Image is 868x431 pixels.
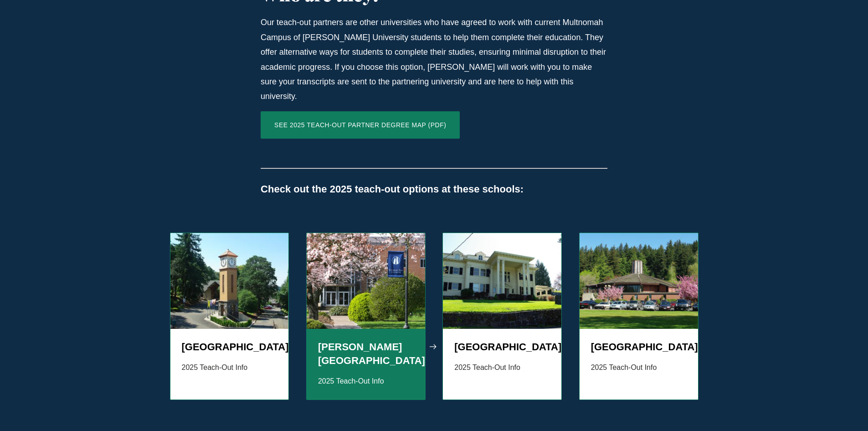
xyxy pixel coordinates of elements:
[318,375,414,388] p: 2025 Teach-Out Info
[182,361,277,374] p: 2025 Teach-Out Info
[591,340,687,354] h5: [GEOGRAPHIC_DATA]
[579,233,699,400] a: mcguire_auditorium_at_warner_pacific_college_-_portland_oregon [GEOGRAPHIC_DATA] 2025 Teach-Out Info
[306,233,426,400] a: Cherry_blossoms_George_Fox [PERSON_NAME][GEOGRAPHIC_DATA] 2025 Teach-Out Info
[454,361,550,374] p: 2025 Teach-Out Info
[442,233,562,400] a: By M.O. Stevens - Own work, CC BY-SA 3.0, https://commons.wikimedia.org/w/index.php?curid=1920983...
[261,111,460,139] a: SEE 2025 TEACH-OUT PARTNER DEGREE MAP (PDF)
[454,340,550,354] h5: [GEOGRAPHIC_DATA]
[170,233,289,400] a: By M.O. Stevens - Own work, CC BY-SA 3.0, https://commons.wikimedia.org/w/index.php?curid=7469256...
[261,15,607,104] p: Our teach-out partners are other universities who have agreed to work with current Multnomah Camp...
[580,233,698,329] img: mcguire_auditorium_at_warner_pacific_college_-_portland_oregon
[307,233,425,329] img: Cherry_blossoms_George_Fox
[261,182,607,196] h5: Check out the 2025 teach-out options at these schools:
[318,340,414,368] h5: [PERSON_NAME][GEOGRAPHIC_DATA]
[443,233,561,329] img: Western Seminary
[591,361,687,374] p: 2025 Teach-Out Info
[170,233,289,329] img: By M.O. Stevens - Own work, CC BY-SA 3.0, https://commons.wikimedia.org/w/index.php?curid=7469256
[182,340,277,354] h5: [GEOGRAPHIC_DATA]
